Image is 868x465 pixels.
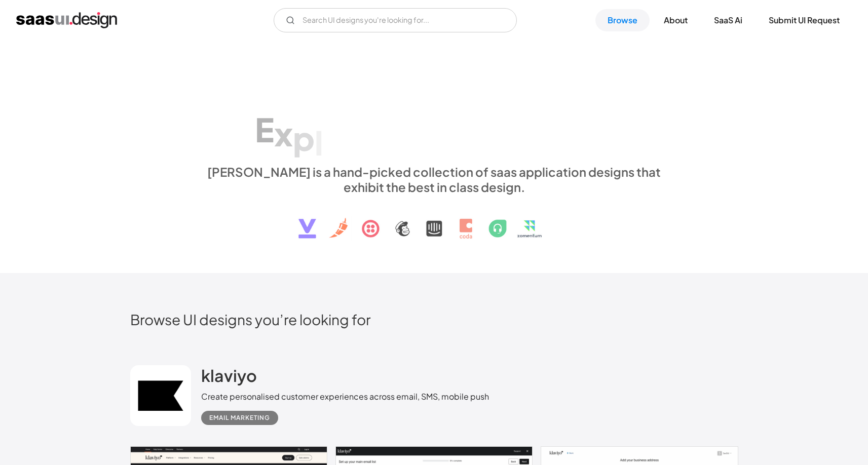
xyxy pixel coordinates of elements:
a: Browse [595,9,650,31]
div: l [315,124,323,163]
h2: klaviyo [201,365,257,385]
form: Email Form [274,8,517,32]
div: Create personalised customer experiences across email, SMS, mobile push [201,391,489,403]
a: home [16,12,117,28]
a: Submit UI Request [757,9,852,31]
a: klaviyo [201,365,257,391]
div: E [255,110,274,149]
div: p [293,119,315,158]
input: Search UI designs you're looking for... [274,8,517,32]
img: text, icon, saas logo [281,195,588,247]
a: About [652,9,700,31]
div: x [274,114,293,153]
a: SaaS Ai [702,9,754,31]
div: [PERSON_NAME] is a hand-picked collection of saas application designs that exhibit the best in cl... [201,164,667,195]
h1: Explore SaaS UI design patterns & interactions. [201,76,667,154]
h2: Browse UI designs you’re looking for [130,311,738,328]
div: Email Marketing [209,412,270,424]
